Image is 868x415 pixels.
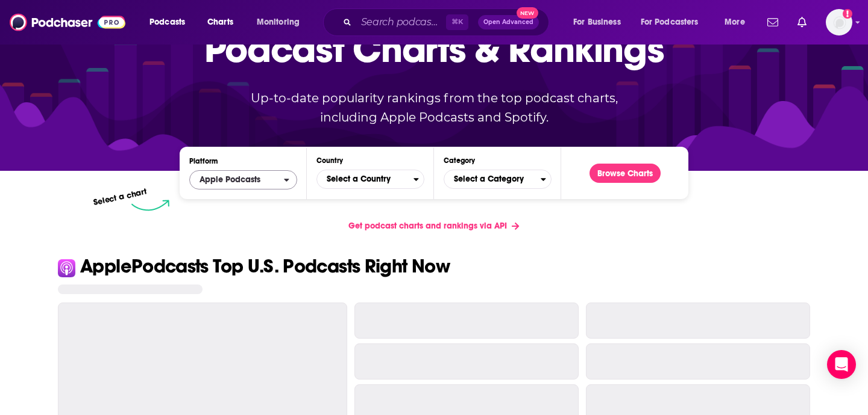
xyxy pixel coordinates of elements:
span: Get podcast charts and rankings via API [348,221,507,231]
p: Apple Podcasts Top U.S. Podcasts Right Now [80,257,450,276]
span: Logged in as JamesRod2024 [826,9,852,35]
button: Open AdvancedNew [478,15,539,29]
p: Up-to-date popularity rankings from the top podcast charts, including Apple Podcasts and Spotify. [227,88,641,127]
h2: Platforms [189,170,297,189]
button: Show profile menu [826,9,852,35]
span: Podcasts [149,14,185,31]
button: Countries [316,170,424,189]
span: Charts [207,14,233,31]
button: open menu [189,170,297,189]
span: Select a Country [317,169,414,189]
input: Search podcasts, credits, & more... [356,13,446,32]
button: open menu [248,13,315,32]
p: Select a chart [92,186,148,207]
span: ⌘ K [446,14,468,30]
span: For Podcasters [641,14,699,31]
button: open menu [565,13,636,32]
img: Podchaser - Follow, Share and Rate Podcasts [10,11,125,34]
a: Show notifications dropdown [763,12,783,32]
span: Select a Category [444,169,541,189]
img: select arrow [131,200,169,211]
img: Apple Icon [58,259,75,277]
a: Charts [200,13,241,32]
button: Browse Charts [590,164,661,183]
span: More [725,14,745,31]
button: open menu [716,13,760,32]
button: open menu [633,13,716,32]
p: Podcast Charts & Rankings [204,10,664,88]
span: New [517,7,538,19]
a: Get podcast charts and rankings via API [339,211,529,241]
img: User Profile [826,9,852,35]
button: open menu [141,13,201,32]
span: Apple Podcasts [190,170,284,190]
div: Open Intercom Messenger [827,350,856,379]
a: Show notifications dropdown [793,12,811,32]
span: Monitoring [257,14,300,31]
span: Open Advanced [483,19,533,25]
div: Search podcasts, credits, & more... [335,8,561,36]
svg: Add a profile image [843,9,852,19]
button: Categories [444,170,552,189]
span: For Business [573,14,621,31]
